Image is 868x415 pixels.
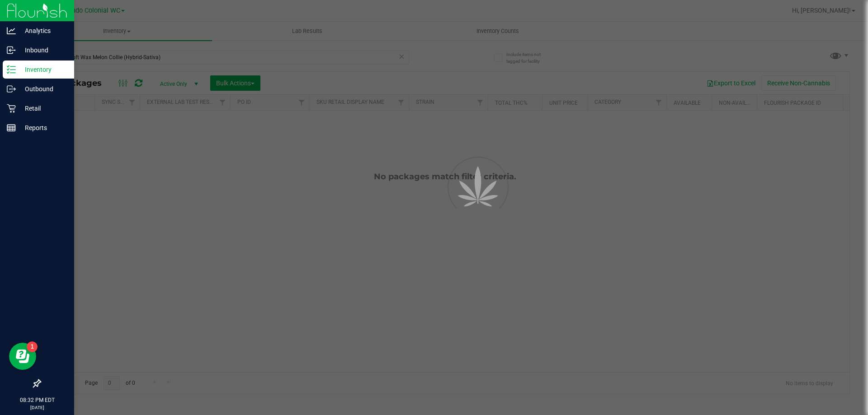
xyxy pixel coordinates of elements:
p: 08:32 PM EDT [4,396,70,404]
inline-svg: Reports [7,123,16,132]
inline-svg: Inbound [7,46,16,55]
p: Analytics [16,25,70,36]
iframe: Resource center [9,343,36,370]
p: Retail [16,103,70,114]
p: Inbound [16,45,70,56]
iframe: Resource center unread badge [27,341,38,352]
p: Reports [16,122,70,133]
p: [DATE] [4,404,70,411]
inline-svg: Outbound [7,84,16,93]
inline-svg: Inventory [7,65,16,74]
inline-svg: Retail [7,104,16,113]
p: Inventory [16,64,70,75]
p: Outbound [16,84,70,94]
inline-svg: Analytics [7,26,16,35]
